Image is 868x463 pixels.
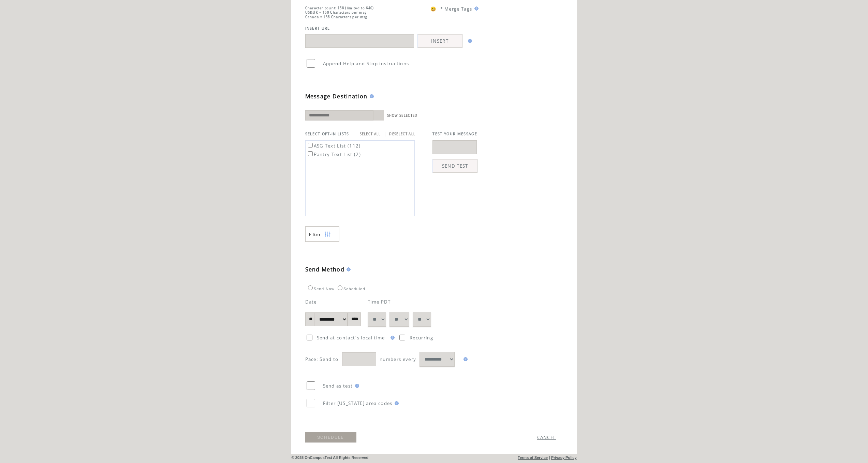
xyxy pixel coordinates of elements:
span: Append Help and Stop instructions [323,60,409,67]
a: Terms of Service [518,455,548,460]
input: Send Now [308,285,313,290]
a: SHOW SELECTED [387,113,418,118]
a: SEND TEST [432,159,477,173]
span: | [549,455,550,460]
span: Message Destination [305,93,368,100]
a: DESELECT ALL [389,132,415,136]
span: numbers every [380,356,416,362]
span: SELECT OPT-IN LISTS [305,131,349,136]
span: Send Method [305,266,345,273]
img: help.gif [461,357,468,361]
span: Filter [US_STATE] area codes [323,400,393,406]
span: Pace: Send to [305,356,339,362]
span: | [384,131,386,137]
a: SELECT ALL [360,132,381,136]
span: INSERT URL [305,26,330,31]
img: help.gif [472,6,479,11]
a: SCHEDULE [305,432,356,443]
a: CANCEL [537,434,556,440]
img: filters.png [325,227,331,242]
label: Scheduled [336,287,365,291]
label: Pantry Text List (2) [307,151,361,157]
span: US&UK = 160 Characters per msg [305,10,367,15]
span: Recurring [410,335,433,341]
label: Send Now [306,287,335,291]
a: Privacy Policy [551,455,577,460]
span: Send at contact`s local time [317,335,385,341]
input: Scheduled [338,285,342,290]
span: Canada = 136 Characters per msg [305,15,368,19]
img: help.gif [368,94,374,98]
span: Time PDT [368,299,391,305]
span: © 2025 OnCampusText All Rights Reserved [292,455,369,460]
input: ASG Text List (112) [308,143,313,148]
img: help.gif [466,39,472,43]
span: 😀 [430,6,437,12]
img: help.gif [344,267,351,271]
img: help.gif [353,384,359,388]
span: TEST YOUR MESSAGE [432,131,477,136]
input: Pantry Text List (2) [308,151,313,156]
span: Show filters [309,231,321,237]
img: help.gif [388,336,395,340]
a: INSERT [417,34,462,48]
label: ASG Text List (112) [307,143,361,149]
span: * Merge Tags [440,6,472,12]
span: Date [305,299,317,305]
img: help.gif [393,401,399,405]
span: Character count: 158 (limited to 640) [305,6,374,10]
a: Filter [305,226,339,242]
span: Send as test [323,383,353,389]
